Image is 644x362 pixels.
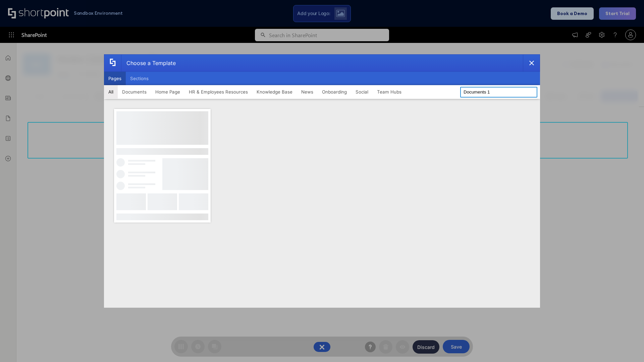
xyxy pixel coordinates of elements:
[297,85,318,99] button: News
[252,85,297,99] button: Knowledge Base
[184,85,252,99] button: HR & Employees Resources
[104,72,126,85] button: Pages
[318,85,351,99] button: Onboarding
[118,85,151,99] button: Documents
[373,85,406,99] button: Team Hubs
[104,54,540,308] div: template selector
[351,85,373,99] button: Social
[126,72,153,85] button: Sections
[460,87,537,98] input: Search
[121,55,176,71] div: Choose a Template
[104,85,118,99] button: All
[610,330,644,362] iframe: Chat Widget
[151,85,184,99] button: Home Page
